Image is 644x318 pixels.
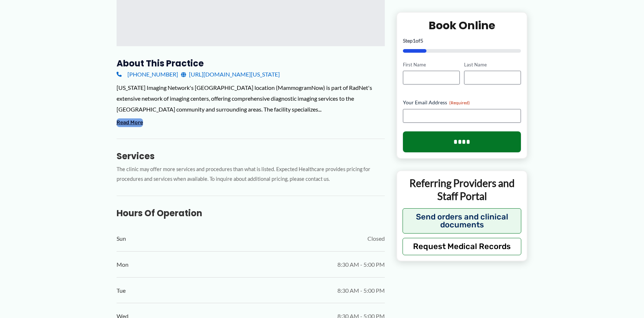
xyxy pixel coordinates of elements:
span: Closed [367,233,385,244]
button: Send orders and clinical documents [403,208,522,233]
span: 8:30 AM - 5:00 PM [337,285,385,296]
span: Sun [117,233,126,244]
button: Request Medical Records [403,238,522,255]
span: Mon [117,259,129,270]
span: 1 [413,37,416,43]
label: Last Name [464,61,521,68]
label: First Name [403,61,460,68]
p: Step of [403,38,521,43]
a: [PHONE_NUMBER] [117,69,178,80]
p: Referring Providers and Staff Portal [403,177,522,203]
h2: Book Online [403,18,521,32]
p: The clinic may offer more services and procedures than what is listed. Expected Healthcare provid... [117,165,385,184]
label: Your Email Address [403,99,521,106]
h3: Services [117,151,385,162]
h3: About this practice [117,58,385,69]
span: 5 [420,37,423,43]
h3: Hours of Operation [117,208,385,219]
span: 8:30 AM - 5:00 PM [337,259,385,270]
button: Read More [117,118,143,127]
div: [US_STATE] Imaging Network's [GEOGRAPHIC_DATA] location (MammogramNow) is part of RadNet's extens... [117,82,385,114]
span: (Required) [449,100,470,105]
a: [URL][DOMAIN_NAME][US_STATE] [181,69,280,80]
span: Tue [117,285,126,296]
